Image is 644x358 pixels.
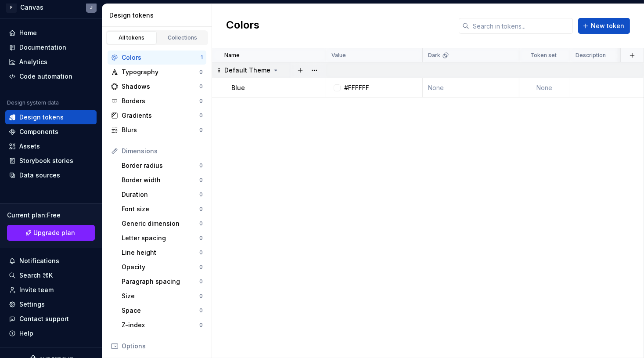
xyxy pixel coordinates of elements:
[199,293,203,300] div: 0
[576,52,606,59] p: Description
[122,321,199,329] div: Z-index
[224,66,270,75] p: Default Theme
[5,139,97,153] a: Assets
[199,83,203,90] div: 0
[122,277,199,286] div: Paragraph spacing
[118,304,206,318] a: Space0
[199,220,203,227] div: 0
[5,268,97,282] button: Search ⌘K
[428,52,440,59] p: Dark
[118,318,206,332] a: Z-index0
[469,18,573,34] input: Search in tokens...
[5,326,97,340] button: Help
[122,126,199,134] div: Blurs
[118,231,206,245] a: Letter spacing0
[5,125,97,139] a: Components
[19,156,73,165] div: Storybook stories
[19,271,53,280] div: Search ⌘K
[108,80,206,94] a: Shadows0
[201,54,203,61] div: 1
[199,162,203,169] div: 0
[19,257,59,265] div: Notifications
[118,260,206,274] a: Opacity0
[20,3,43,12] div: Canvas
[108,108,206,123] a: Gradients0
[199,69,203,76] div: 0
[19,113,64,122] div: Design tokens
[199,177,203,184] div: 0
[5,297,97,311] a: Settings
[110,34,154,41] div: All tokens
[122,176,199,184] div: Border width
[122,205,199,213] div: Font size
[122,68,199,76] div: Typography
[19,29,37,37] div: Home
[19,72,72,81] div: Code automation
[19,127,58,136] div: Components
[5,26,97,40] a: Home
[199,249,203,256] div: 0
[122,248,199,257] div: Line height
[19,142,40,151] div: Assets
[118,275,206,289] a: Paragraph spacing0
[122,111,199,120] div: Gradients
[118,246,206,260] a: Line height0
[199,307,203,314] div: 0
[122,82,199,91] div: Shadows
[118,173,206,187] a: Border width0
[108,65,206,79] a: Typography0
[578,18,630,34] button: New token
[19,171,60,180] div: Data sources
[19,286,54,294] div: Invite team
[108,94,206,108] a: Borders0
[122,147,203,155] div: Dimensions
[5,168,97,182] a: Data sources
[118,217,206,231] a: Generic dimension0
[122,53,201,62] div: Colors
[199,278,203,285] div: 0
[331,52,346,59] p: Value
[161,34,205,41] div: Collections
[5,312,97,326] button: Contact support
[122,97,199,105] div: Borders
[5,69,97,83] a: Code automation
[19,329,33,338] div: Help
[118,188,206,202] a: Duration0
[5,55,97,69] a: Analytics
[122,342,203,351] div: Options
[199,235,203,242] div: 0
[122,190,199,199] div: Duration
[5,283,97,297] a: Invite team
[122,234,199,242] div: Letter spacing
[199,264,203,271] div: 0
[118,159,206,173] a: Border radius0
[226,18,259,34] h2: Colors
[90,4,93,11] div: J
[122,161,199,170] div: Border radius
[231,83,245,92] p: Blue
[7,99,59,106] div: Design system data
[19,58,47,66] div: Analytics
[108,51,206,65] a: Colors1
[344,83,369,92] div: #FFFFFF
[224,52,240,59] p: Name
[122,292,199,300] div: Size
[34,228,76,237] span: Upgrade plan
[19,315,69,323] div: Contact support
[108,123,206,137] a: Blurs0
[19,300,45,309] div: Settings
[199,191,203,198] div: 0
[199,98,203,105] div: 0
[199,112,203,119] div: 0
[5,254,97,268] button: Notifications
[118,202,206,216] a: Font size0
[199,206,203,213] div: 0
[199,127,203,134] div: 0
[591,22,624,30] span: New token
[199,322,203,329] div: 0
[519,78,570,98] td: None
[5,40,97,54] a: Documentation
[109,11,208,20] div: Design tokens
[118,289,206,303] a: Size0
[7,211,95,220] div: Current plan : Free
